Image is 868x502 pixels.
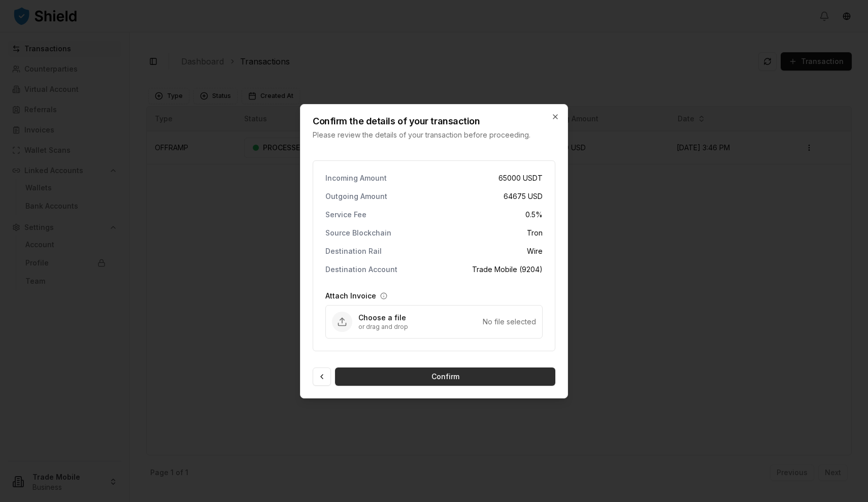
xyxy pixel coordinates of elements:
[313,130,535,140] p: Please review the details of your transaction before proceeding.
[335,367,555,386] button: Confirm
[325,291,376,301] label: Attach Invoice
[527,228,543,238] span: Tron
[325,305,543,339] div: Upload Attach Invoice
[325,248,382,255] p: Destination Rail
[325,211,366,218] p: Service Fee
[498,173,543,183] span: 65000 USDT
[358,323,483,331] p: or drag and drop
[325,175,387,182] p: Incoming Amount
[525,210,543,220] span: 0.5 %
[313,117,535,126] h2: Confirm the details of your transaction
[325,266,397,273] p: Destination Account
[358,313,483,323] p: Choose a file
[325,193,387,200] p: Outgoing Amount
[472,264,543,275] span: Trade Mobile (9204)
[504,191,543,202] span: 64675 USD
[483,317,536,327] div: No file selected
[325,229,391,237] p: Source Blockchain
[527,246,543,256] span: Wire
